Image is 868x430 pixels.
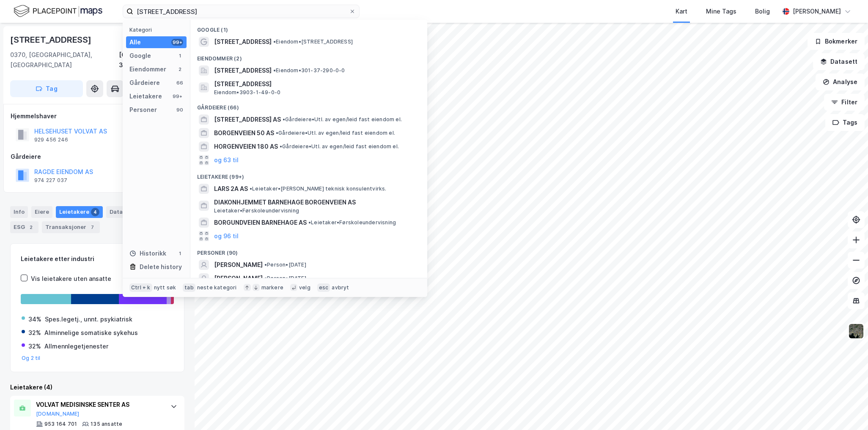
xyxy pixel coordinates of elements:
span: Leietaker • Førskoleundervisning [214,207,299,214]
span: Person • [DATE] [264,275,306,282]
span: [PERSON_NAME] [214,273,263,283]
div: Datasett [106,206,138,218]
button: Analyse [816,73,865,90]
div: Eiendommer (2) [190,49,427,64]
button: Bokmerker [808,33,865,50]
span: [STREET_ADDRESS] [214,65,272,76]
button: Og 2 til [22,355,41,362]
button: Datasett [813,53,865,70]
div: Delete history [140,262,182,272]
div: Allmennlegetjenester [44,341,108,351]
div: Leietakere [56,206,103,218]
span: [STREET_ADDRESS] AS [214,114,281,125]
div: Leietakere etter industri [21,254,174,264]
div: neste kategori [197,284,237,291]
img: 9k= [848,323,864,339]
span: • [264,261,267,268]
span: • [276,130,278,136]
div: Gårdeiere [11,152,184,162]
div: Gårdeiere [129,78,160,88]
div: Mine Tags [706,6,736,16]
span: Eiendom • 301-37-290-0-0 [273,67,345,74]
input: Søk på adresse, matrikkel, gårdeiere, leietakere eller personer [133,5,349,18]
div: Kategori [129,27,187,33]
div: Google (1) [190,20,427,35]
span: • [283,116,285,122]
div: 2 [176,66,183,73]
span: BORGUNDVEIEN BARNEHAGE AS [214,218,307,228]
span: HORGENVEIEN 180 AS [214,142,278,152]
span: • [273,67,276,73]
span: [PERSON_NAME] [214,260,263,270]
div: [STREET_ADDRESS] [10,33,93,46]
div: 32% [28,341,41,351]
div: 66 [176,79,183,86]
div: 2 [27,223,35,231]
span: [STREET_ADDRESS] [214,37,272,47]
div: Personer (90) [190,243,427,258]
span: • [250,185,252,192]
span: • [308,219,311,226]
div: Personer [129,105,157,115]
div: 90 [176,106,183,113]
div: Leietakere (4) [10,382,184,392]
div: 0370, [GEOGRAPHIC_DATA], [GEOGRAPHIC_DATA] [10,50,119,70]
div: tab [183,283,195,292]
div: 929 456 246 [34,136,68,143]
button: Filter [824,94,865,111]
div: Alminnelige somatiske sykehus [44,328,138,338]
div: Eiendommer [129,64,166,74]
div: Gårdeiere (66) [190,98,427,113]
div: Historikk [129,248,166,259]
div: 953 164 701 [44,421,77,427]
span: DIAKONHJEMMET BARNEHAGE BORGENVEIEN AS [214,197,417,207]
span: • [280,143,282,150]
div: Eiere [31,206,52,218]
iframe: Chat Widget [826,389,868,430]
span: LARS 2A AS [214,184,248,194]
div: Vis leietakere uten ansatte [31,274,111,284]
div: 135 ansatte [91,421,122,427]
div: Spes.legetj., unnt. psykiatrisk [45,314,132,324]
span: • [264,275,267,281]
span: Eiendom • [STREET_ADDRESS] [273,38,353,45]
button: [DOMAIN_NAME] [36,411,80,417]
div: Bolig [755,6,770,16]
button: Tag [10,80,83,97]
div: 1 [176,52,183,59]
div: Leietakere (99+) [190,167,427,182]
span: BORGENVEIEN 50 AS [214,128,274,138]
span: Eiendom • 3903-1-49-0-0 [214,89,280,96]
div: [PERSON_NAME] [793,6,841,16]
span: Leietaker • Førskoleundervisning [308,219,396,226]
div: ESG [10,221,38,233]
div: 34% [28,314,41,324]
div: Google [129,51,151,61]
div: VOLVAT MEDISINSKE SENTER AS [36,400,162,410]
div: 4 [91,208,99,216]
div: nytt søk [154,284,176,291]
div: Kart [676,6,687,16]
img: logo.f888ab2527a4732fd821a326f86c7f29.svg [14,4,102,19]
div: 7 [88,223,96,231]
span: Gårdeiere • Utl. av egen/leid fast eiendom el. [283,116,402,123]
span: • [273,38,276,45]
div: 99+ [171,93,183,100]
span: Gårdeiere • Utl. av egen/leid fast eiendom el. [276,130,395,136]
div: Transaksjoner [42,221,100,233]
span: Gårdeiere • Utl. av egen/leid fast eiendom el. [280,143,399,150]
button: og 63 til [214,155,239,165]
div: Ctrl + k [129,283,152,292]
div: Hjemmelshaver [11,111,184,121]
div: 974 227 037 [34,177,67,184]
div: [GEOGRAPHIC_DATA], 37/290 [119,50,184,70]
div: 1 [176,250,183,257]
button: og 96 til [214,231,239,241]
div: avbryt [332,284,349,291]
div: esc [317,283,330,292]
div: 32% [28,328,41,338]
div: 99+ [171,39,183,46]
div: markere [261,284,283,291]
span: [STREET_ADDRESS] [214,79,417,89]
